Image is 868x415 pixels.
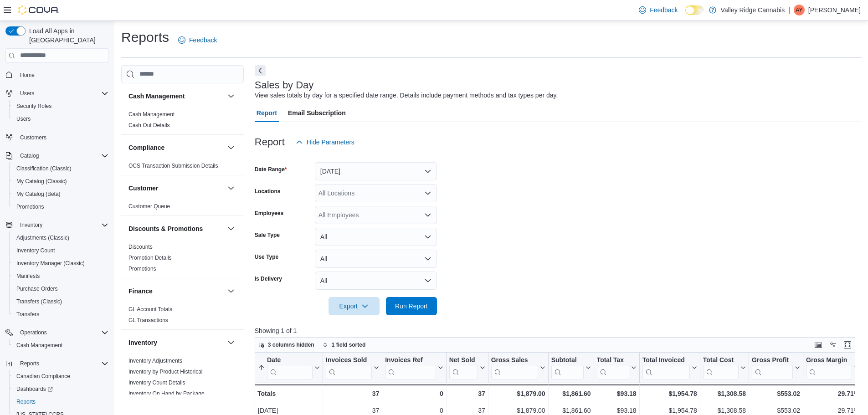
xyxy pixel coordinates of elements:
[16,298,62,305] span: Transfers (Classic)
[20,329,47,336] span: Operations
[255,210,283,217] label: Employees
[128,379,185,386] span: Inventory Count Details
[292,133,358,151] button: Hide Parameters
[255,188,281,195] label: Locations
[128,244,153,250] a: Discounts
[332,341,366,348] span: 1 field sorted
[9,395,112,408] button: Reports
[128,306,172,313] span: GL Account Totals
[808,5,861,15] p: [PERSON_NAME]
[128,338,157,347] h3: Inventory
[16,220,108,231] span: Inventory
[16,342,62,349] span: Cash Management
[16,385,53,393] span: Dashboards
[13,396,108,407] span: Reports
[16,373,70,380] span: Canadian Compliance
[307,138,354,147] span: Hide Parameters
[226,142,236,153] button: Compliance
[721,5,785,15] p: Valley Ridge Cannabis
[258,356,320,379] button: Date
[20,221,42,229] span: Inventory
[9,244,112,257] button: Inventory Count
[255,91,558,100] div: View sales totals by day for a specified date range. Details include payment methods and tax type...
[16,132,50,143] a: Customers
[16,285,58,292] span: Purchase Orders
[449,356,478,364] div: Net Sold
[806,388,859,399] div: 29.71%
[13,113,108,124] span: Users
[189,36,217,45] span: Feedback
[703,356,739,364] div: Total Cost
[491,356,545,379] button: Gross Sales
[491,388,545,399] div: $1,879.00
[16,115,31,123] span: Users
[642,356,689,379] div: Total Invoiced
[596,388,636,399] div: $93.18
[13,371,74,382] a: Canadian Compliance
[13,101,55,112] a: Security Roles
[334,297,374,315] span: Export
[9,370,112,383] button: Canadian Compliance
[703,356,746,379] button: Total Cost
[16,190,61,198] span: My Catalog (Beta)
[13,384,56,395] a: Dashboards
[13,258,88,269] a: Inventory Manager (Classic)
[255,166,287,173] label: Date Range
[395,302,428,311] span: Run Report
[16,220,46,231] button: Inventory
[16,88,38,99] button: Users
[2,149,112,162] button: Catalog
[16,358,108,369] span: Reports
[255,339,318,350] button: 3 columns hidden
[128,111,175,118] span: Cash Management
[685,5,704,15] input: Dark Mode
[128,203,170,210] a: Customer Queue
[128,163,218,169] a: OCS Transaction Submission Details
[128,306,172,313] a: GL Account Totals
[752,356,800,379] button: Gross Profit
[255,231,280,239] label: Sale Type
[128,390,205,397] a: Inventory On Hand by Package
[9,188,112,200] button: My Catalog (Beta)
[13,245,59,256] a: Inventory Count
[128,111,175,118] a: Cash Management
[128,122,170,128] a: Cash Out Details
[9,231,112,244] button: Adjustments (Classic)
[13,163,108,174] span: Classification (Classic)
[128,338,224,347] button: Inventory
[16,398,36,405] span: Reports
[13,271,108,282] span: Manifests
[13,245,108,256] span: Inventory Count
[13,296,66,307] a: Transfers (Classic)
[13,232,73,243] a: Adjustments (Classic)
[128,265,156,272] span: Promotions
[226,223,236,234] button: Discounts & Promotions
[449,388,485,399] div: 37
[16,70,38,81] a: Home
[13,113,34,124] a: Users
[13,201,48,212] a: Promotions
[2,131,112,144] button: Customers
[13,309,108,320] span: Transfers
[13,384,108,395] span: Dashboards
[255,253,278,261] label: Use Type
[315,272,437,290] button: All
[16,102,51,110] span: Security Roles
[128,358,182,364] a: Inventory Adjustments
[16,311,39,318] span: Transfers
[424,190,431,197] button: Open list of options
[16,234,69,241] span: Adjustments (Classic)
[650,5,678,15] span: Feedback
[491,356,538,364] div: Gross Sales
[20,152,39,159] span: Catalog
[121,109,244,134] div: Cash Management
[255,80,314,91] h3: Sales by Day
[16,260,85,267] span: Inventory Manager (Classic)
[20,90,34,97] span: Users
[128,184,158,193] h3: Customer
[13,296,108,307] span: Transfers (Classic)
[642,356,697,379] button: Total Invoiced
[2,326,112,339] button: Operations
[9,339,112,352] button: Cash Management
